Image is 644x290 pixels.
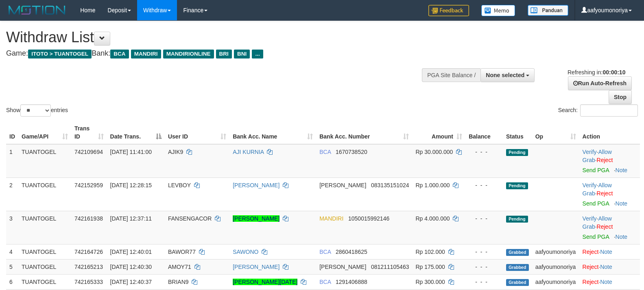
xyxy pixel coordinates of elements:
[319,264,366,270] span: [PERSON_NAME]
[597,190,613,197] a: Reject
[579,274,640,289] td: ·
[6,244,18,259] td: 4
[583,234,609,240] a: Send PGA
[532,121,579,144] th: Op: activate to sort column ascending
[18,274,71,289] td: TUANTOGEL
[415,149,453,155] span: Rp 30.000.000
[506,249,529,256] span: Grabbed
[528,5,568,16] img: panduan.png
[415,279,445,285] span: Rp 300.000
[469,148,500,156] div: - - -
[583,249,599,255] a: Reject
[469,278,500,286] div: - - -
[6,4,68,16] img: MOTION_logo.png
[319,182,366,188] span: [PERSON_NAME]
[6,29,421,45] h1: Withdraw List
[579,259,640,274] td: ·
[568,69,625,76] span: Refreshing in:
[6,144,18,178] td: 1
[252,50,263,58] span: ...
[600,249,612,255] a: Note
[74,249,103,255] span: 742164726
[371,182,409,188] span: Copy 083135151024 to clipboard
[319,279,331,285] span: BCA
[6,50,421,58] h4: Game: Bank:
[616,200,628,207] a: Note
[583,149,612,163] span: ·
[110,149,152,155] span: [DATE] 11:41:00
[74,149,103,155] span: 742109694
[583,279,599,285] a: Reject
[168,182,191,188] span: LEVBOY
[233,149,264,155] a: AJI KURNIA
[506,182,528,189] span: Pending
[110,264,152,270] span: [DATE] 12:40:30
[568,76,632,90] a: Run Auto-Refresh
[583,167,609,173] a: Send PGA
[6,211,18,244] td: 3
[74,182,103,188] span: 742152959
[74,264,103,270] span: 742165213
[28,50,92,58] span: ITOTO > TUANTOGEL
[110,182,152,188] span: [DATE] 12:28:15
[168,249,196,255] span: BAWOR77
[506,264,529,271] span: Grabbed
[506,149,528,156] span: Pending
[600,264,612,270] a: Note
[348,215,389,222] span: Copy 1050015992146 to clipboard
[481,5,515,16] img: Button%20Memo.svg
[233,182,279,188] a: [PERSON_NAME]
[316,121,412,144] th: Bank Acc. Number: activate to sort column ascending
[229,121,316,144] th: Bank Acc. Name: activate to sort column ascending
[110,50,129,58] span: BCA
[583,149,597,155] a: Verify
[6,274,18,289] td: 6
[163,50,214,58] span: MANDIRIONLINE
[18,244,71,259] td: TUANTOGEL
[415,264,445,270] span: Rp 175.000
[165,121,229,144] th: User ID: activate to sort column ascending
[110,249,152,255] span: [DATE] 12:40:01
[469,181,500,189] div: - - -
[71,121,107,144] th: Trans ID: activate to sort column ascending
[18,177,71,211] td: TUANTOGEL
[583,182,597,188] a: Verify
[603,69,625,76] strong: 00:00:10
[600,279,612,285] a: Note
[168,264,191,270] span: AMOY71
[583,200,609,207] a: Send PGA
[532,274,579,289] td: aafyoumonoriya
[558,104,638,117] label: Search:
[234,50,250,58] span: BNI
[74,215,103,222] span: 742161938
[579,244,640,259] td: ·
[616,234,628,240] a: Note
[583,264,599,270] a: Reject
[18,259,71,274] td: TUANTOGEL
[428,5,469,16] img: Feedback.jpg
[469,248,500,256] div: - - -
[422,68,480,82] div: PGA Site Balance /
[319,149,331,155] span: BCA
[216,50,232,58] span: BRI
[415,182,450,188] span: Rp 1.000.000
[583,215,612,230] span: ·
[6,104,68,117] label: Show entries
[233,215,279,222] a: [PERSON_NAME]
[579,177,640,211] td: · ·
[503,121,532,144] th: Status
[168,149,183,155] span: AJIK9
[609,90,632,104] a: Stop
[579,211,640,244] td: · ·
[233,249,258,255] a: SAWONO
[583,182,612,197] a: Allow Grab
[168,215,212,222] span: FANSENGACOR
[486,72,524,78] span: None selected
[532,259,579,274] td: aafyoumonoriya
[107,121,165,144] th: Date Trans.: activate to sort column descending
[319,249,331,255] span: BCA
[415,249,445,255] span: Rp 102.000
[74,279,103,285] span: 742165333
[415,215,450,222] span: Rp 4.000.000
[18,144,71,178] td: TUANTOGEL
